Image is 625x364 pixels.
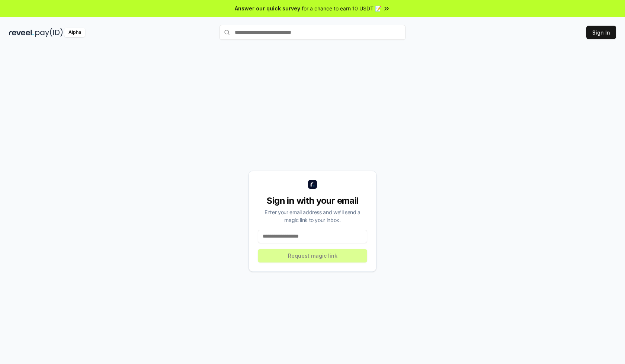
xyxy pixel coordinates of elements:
[9,28,34,37] img: reveel_dark
[308,180,317,189] img: logo_small
[235,4,300,12] span: Answer our quick survey
[302,4,381,12] span: for a chance to earn 10 USDT 📝
[258,195,367,207] div: Sign in with your email
[64,28,85,37] div: Alpha
[258,208,367,224] div: Enter your email address and we’ll send a magic link to your inbox.
[35,28,63,37] img: pay_id
[586,26,616,39] button: Sign In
